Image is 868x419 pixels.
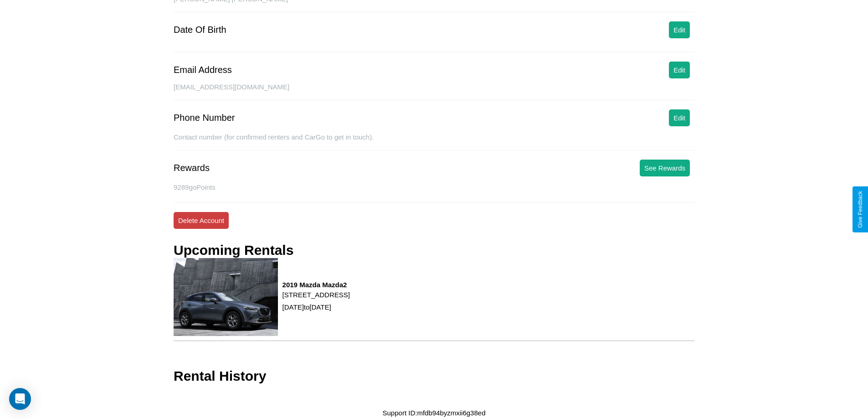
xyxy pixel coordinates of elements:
[174,65,232,75] div: Email Address
[174,113,235,123] div: Phone Number
[174,243,293,258] h3: Upcoming Rentals
[174,133,694,150] div: Contact number (for confirmed renters and CarGo to get in touch).
[174,212,229,229] button: Delete Account
[383,407,486,419] p: Support ID: mfdb94byzmxii6g38ed
[174,163,210,173] div: Rewards
[174,368,266,384] h3: Rental History
[669,21,690,38] button: Edit
[669,62,690,78] button: Edit
[174,258,278,336] img: rental
[282,281,350,289] h3: 2019 Mazda Mazda2
[174,25,226,35] div: Date Of Birth
[669,109,690,126] button: Edit
[9,388,31,410] div: Open Intercom Messenger
[640,160,690,176] button: See Rewards
[174,83,694,100] div: [EMAIL_ADDRESS][DOMAIN_NAME]
[857,191,863,228] div: Give Feedback
[282,301,350,313] p: [DATE] to [DATE]
[282,289,350,301] p: [STREET_ADDRESS]
[174,181,694,193] p: 9289 goPoints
